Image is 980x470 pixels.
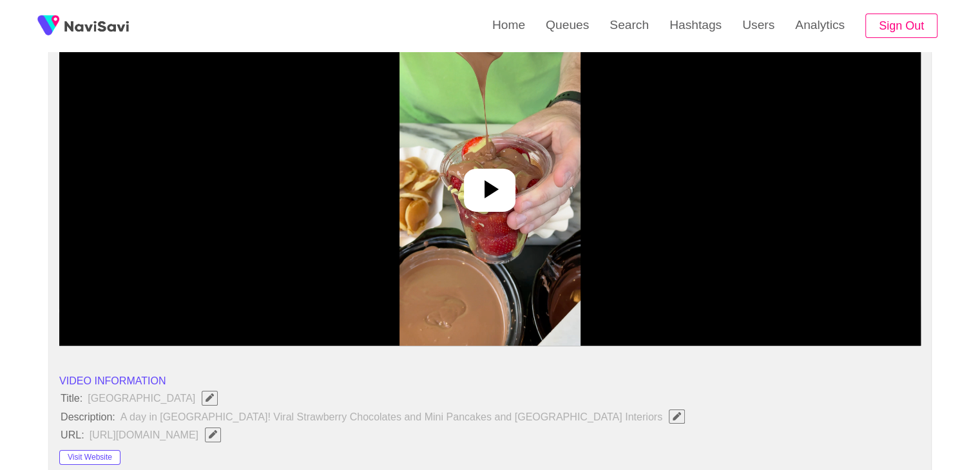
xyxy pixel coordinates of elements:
[59,450,120,462] a: Visit Website
[669,409,685,424] button: Edit Field
[32,10,64,42] img: fireSpot
[399,24,581,346] img: video poster
[59,450,120,465] button: Visit Website
[59,429,86,440] span: URL:
[119,408,693,425] span: A day in [GEOGRAPHIC_DATA]! Viral Strawberry Chocolates and Mini Pancakes and [GEOGRAPHIC_DATA] I...
[59,392,84,404] span: Title:
[88,426,229,443] span: [URL][DOMAIN_NAME]
[202,391,218,405] button: Edit Field
[865,14,937,39] button: Sign Out
[204,393,215,402] span: Edit Field
[59,411,117,422] span: Description:
[205,428,221,442] button: Edit Field
[671,412,682,420] span: Edit Field
[59,373,921,388] li: VIDEO INFORMATION
[64,19,129,32] img: fireSpot
[207,430,218,438] span: Edit Field
[86,390,226,406] span: [GEOGRAPHIC_DATA]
